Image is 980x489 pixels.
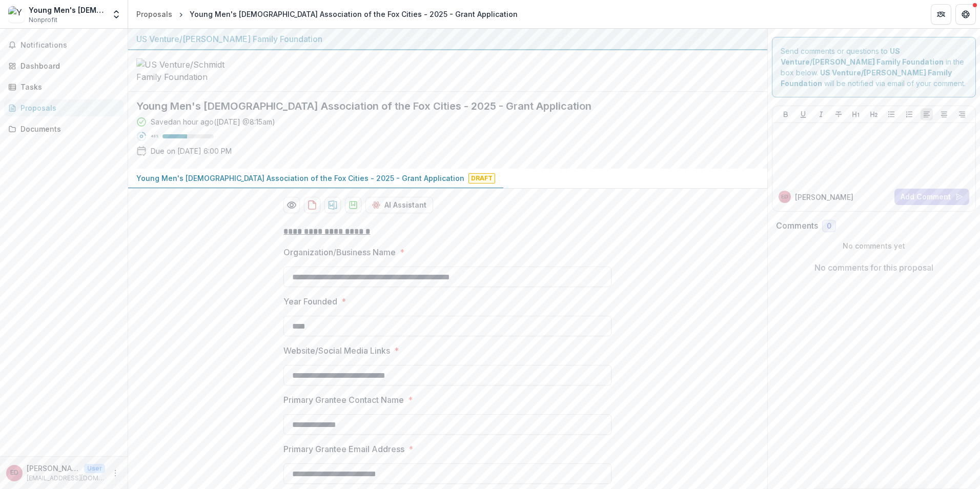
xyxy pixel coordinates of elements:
[190,9,518,19] div: Young Men's [DEMOGRAPHIC_DATA] Association of the Fox Cities - 2025 - Grant Application
[781,194,788,199] div: Ellie Dietrich
[109,4,124,25] button: Open entity switcher
[921,108,933,120] button: Align Left
[776,240,972,251] p: No comments yet
[324,197,341,213] button: download-proposal
[4,37,124,53] button: Notifications
[931,4,951,25] button: Partners
[894,189,969,205] button: Add Comment
[132,7,522,22] nav: breadcrumb
[832,108,845,120] button: Strike
[136,173,464,184] p: Young Men's [DEMOGRAPHIC_DATA] Association of the Fox Cities - 2025 - Grant Application
[4,78,124,95] a: Tasks
[956,108,968,120] button: Align Right
[885,108,897,120] button: Bullet List
[283,197,300,213] button: Preview 6f7c4dab-6f21-4dfb-bb99-f8825a9d93ad-0.pdf
[4,99,124,116] a: Proposals
[304,197,320,213] button: download-proposal
[772,37,976,97] div: Send comments or questions to in the box below. will be notified via email of your comment.
[780,108,792,120] button: Bold
[365,197,433,213] button: AI Assistant
[136,100,743,112] h2: Young Men's [DEMOGRAPHIC_DATA] Association of the Fox Cities - 2025 - Grant Application
[27,474,105,483] p: [EMAIL_ADDRESS][DOMAIN_NAME]
[795,192,853,202] p: [PERSON_NAME]
[21,124,115,134] div: Documents
[815,108,827,120] button: Italicize
[29,15,57,25] span: Nonprofit
[29,5,105,15] div: Young Men's [DEMOGRAPHIC_DATA] Association of the Fox Cities
[283,394,404,406] p: Primary Grantee Contact Name
[827,222,831,231] span: 0
[4,120,124,137] a: Documents
[868,108,880,120] button: Heading 2
[955,4,976,25] button: Get Help
[151,146,232,156] p: Due on [DATE] 6:00 PM
[21,81,115,92] div: Tasks
[814,261,933,274] p: No comments for this proposal
[21,60,115,71] div: Dashboard
[84,464,105,473] p: User
[283,344,390,357] p: Website/Social Media Links
[151,116,275,127] div: Saved an hour ago ( [DATE] @ 8:15am )
[136,9,172,19] div: Proposals
[10,470,18,476] div: Ellie Dietrich
[776,221,818,231] h2: Comments
[136,58,239,83] img: US Venture/Schmidt Family Foundation
[283,443,404,455] p: Primary Grantee Email Address
[151,133,158,140] p: 48 %
[27,463,80,474] p: [PERSON_NAME]
[938,108,950,120] button: Align Center
[345,197,361,213] button: download-proposal
[8,6,25,23] img: Young Men's Christian Association of the Fox Cities
[21,41,119,50] span: Notifications
[132,7,176,22] a: Proposals
[136,33,759,45] div: US Venture/[PERSON_NAME] Family Foundation
[21,103,115,113] div: Proposals
[850,108,862,120] button: Heading 1
[283,295,337,308] p: Year Founded
[903,108,915,120] button: Ordered List
[283,246,396,258] p: Organization/Business Name
[4,57,124,74] a: Dashboard
[781,68,952,88] strong: US Venture/[PERSON_NAME] Family Foundation
[468,173,495,184] span: Draft
[109,467,121,479] button: More
[797,108,809,120] button: Underline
